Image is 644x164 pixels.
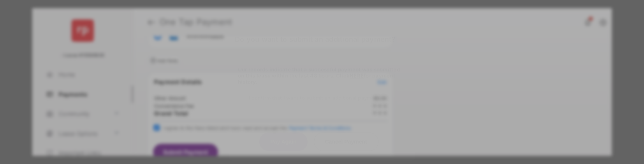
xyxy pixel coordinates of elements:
h6: Do you want to submit an additional payment? [229,30,415,48]
button: Cancel Payment [314,133,378,151]
h5: Our records indicate that a successful payment was submitted on this lease within the last 48 hou... [238,66,406,85]
button: Pay Again [259,133,307,151]
a: HERE [350,73,364,79]
span: I confirm that I want to submit an additional payment. [249,95,381,101]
